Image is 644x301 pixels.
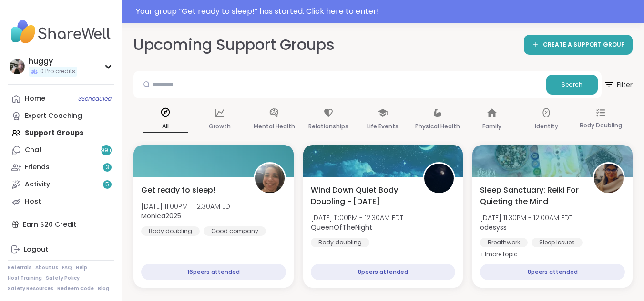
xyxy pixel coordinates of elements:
p: Identity [535,121,558,132]
b: Monica2025 [141,211,181,221]
a: Chat99+ [8,142,114,159]
div: Breathwork [480,238,528,247]
span: 0 Pro credits [40,68,75,76]
a: Redeem Code [57,285,94,292]
button: Search [546,75,598,95]
img: huggy [10,59,25,74]
span: Filter [603,73,633,96]
img: Monica2025 [255,164,285,193]
a: Blog [98,285,109,292]
a: Help [76,264,87,271]
a: Host [8,193,114,210]
a: Safety Policy [46,275,80,282]
a: Logout [8,241,114,258]
span: CREATE A SUPPORT GROUP [543,41,625,49]
div: Friends [25,163,50,172]
div: 8 peers attended [311,264,456,280]
h2: Upcoming Support Groups [133,34,335,56]
a: Home3Scheduled [8,90,114,107]
div: Good company [204,226,266,236]
a: Activity5 [8,176,114,193]
p: Mental Health [254,121,295,132]
span: [DATE] 11:00PM - 12:30AM EDT [141,202,234,211]
p: All [143,120,188,133]
span: Search [562,80,583,89]
div: Your group “ Get ready to sleep! ” has started. Click here to enter! [136,6,638,17]
a: About Us [35,264,58,271]
p: Body Doubling [580,120,622,131]
a: Friends3 [8,159,114,176]
div: huggy [29,56,77,67]
div: Sleep Issues [532,238,583,247]
img: QueenOfTheNight [424,164,454,193]
a: CREATE A SUPPORT GROUP [524,35,633,55]
div: Host [25,197,41,206]
a: Safety Resources [8,285,53,292]
p: Physical Health [415,121,460,132]
span: 3 [106,164,109,172]
p: Growth [209,121,231,132]
span: 5 [105,181,109,189]
b: QueenOfTheNight [311,223,372,232]
a: Expert Coaching [8,107,114,125]
div: Earn $20 Credit [8,216,114,233]
b: odesyss [480,223,507,232]
span: Wind Down Quiet Body Doubling - [DATE] [311,184,413,207]
p: Relationships [308,121,348,132]
div: Logout [24,245,48,254]
button: Filter [603,71,633,98]
p: Family [482,121,501,132]
span: [DATE] 11:00PM - 12:30AM EDT [311,213,403,223]
span: Get ready to sleep! [141,184,215,196]
span: 3 Scheduled [78,95,112,103]
a: Host Training [8,275,42,282]
span: 99 + [101,146,112,155]
a: FAQ [62,264,72,271]
div: Activity [25,180,50,189]
div: 16 peers attended [141,264,286,280]
div: Body doubling [141,226,200,236]
div: 8 peers attended [480,264,625,280]
p: Life Events [367,121,399,132]
div: Home [25,94,45,104]
div: Expert Coaching [25,111,82,121]
img: ShareWell Nav Logo [8,15,114,49]
span: Sleep Sanctuary: Reiki For Quieting the Mind [480,184,582,207]
span: [DATE] 11:30PM - 12:00AM EDT [480,213,572,223]
div: Chat [25,146,42,155]
div: Body doubling [311,238,369,247]
img: odesyss [594,164,624,193]
a: Referrals [8,264,31,271]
